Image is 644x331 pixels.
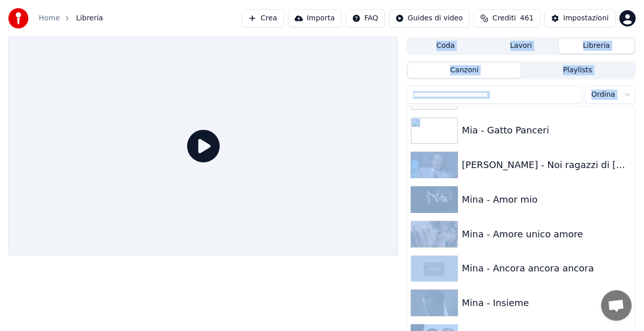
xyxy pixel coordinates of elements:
[493,13,516,23] span: Crediti
[408,63,521,78] button: Canzoni
[462,158,631,172] div: [PERSON_NAME] - Noi ragazzi di [DATE]
[462,296,631,310] div: Mina - Insieme
[8,8,29,29] img: youka
[601,290,632,321] div: Aprire la chat
[39,13,103,23] nav: breadcrumb
[408,39,483,53] button: Coda
[521,63,634,78] button: Playlists
[346,9,385,27] button: FAQ
[462,227,631,241] div: Mina - Amore unico amore
[242,9,284,27] button: Crea
[520,13,534,23] span: 461
[462,192,631,207] div: Mina - Amor mio
[76,13,103,23] span: Libreria
[483,39,559,53] button: Lavori
[389,9,470,27] button: Guides di video
[559,39,634,53] button: Libreria
[462,261,631,275] div: Mina - Ancora ancora ancora
[563,13,609,23] div: Impostazioni
[591,90,615,100] span: Ordina
[39,13,60,23] a: Home
[462,123,631,137] div: Mia - Gatto Panceri
[474,9,540,27] button: Crediti461
[545,9,615,27] button: Impostazioni
[288,9,342,27] button: Importa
